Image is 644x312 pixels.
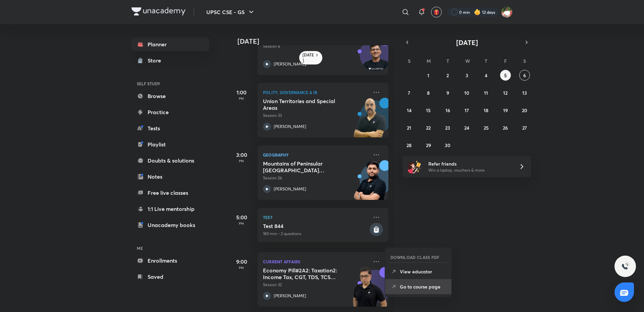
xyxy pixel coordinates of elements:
button: September 2, 2025 [442,70,453,81]
p: Test [263,213,368,221]
p: Geography [263,151,368,159]
button: September 29, 2025 [423,140,434,150]
button: September 25, 2025 [481,122,491,133]
a: Tests [131,122,209,135]
abbr: September 5, 2025 [504,72,507,79]
p: 180 min • 2 questions [263,231,368,237]
abbr: September 4, 2025 [485,72,487,79]
abbr: September 3, 2025 [466,72,468,79]
a: Unacademy books [131,218,209,232]
a: Doubts & solutions [131,154,209,167]
h6: DOWNLOAD CLASS PDF [390,254,440,260]
p: PM [228,221,255,225]
button: September 4, 2025 [481,70,491,81]
abbr: Friday [504,58,507,64]
button: September 23, 2025 [442,122,453,133]
button: September 16, 2025 [442,105,453,116]
p: PM [228,96,255,100]
abbr: September 12, 2025 [503,90,507,96]
p: Polity, Governance & IR [263,88,368,96]
h5: 1:00 [228,88,255,96]
abbr: Monday [427,58,431,64]
button: September 9, 2025 [442,87,453,98]
div: Store [148,56,165,64]
button: September 14, 2025 [404,105,415,116]
h5: Mountains of Peninsular India through Maps [263,160,346,174]
abbr: Sunday [408,58,411,64]
abbr: September 22, 2025 [426,125,431,131]
p: Session 32 [263,282,368,288]
abbr: September 23, 2025 [445,125,450,131]
button: September 15, 2025 [423,105,434,116]
h4: [DATE] [237,37,395,45]
p: [PERSON_NAME] [274,124,306,130]
p: [PERSON_NAME] [274,186,306,192]
abbr: September 1, 2025 [427,72,429,79]
p: Go to course page [400,283,446,290]
button: September 1, 2025 [423,70,434,81]
h5: 5:00 [228,213,255,221]
a: Store [131,54,209,67]
button: September 12, 2025 [500,87,511,98]
abbr: September 30, 2025 [445,142,450,148]
a: Notes [131,170,209,183]
h5: 3:00 [228,151,255,159]
abbr: September 25, 2025 [484,125,489,131]
img: Shashank Soni [501,6,513,18]
h5: Union Territories and Special Areas [263,98,346,111]
span: [DATE] [456,38,478,47]
abbr: September 21, 2025 [407,125,411,131]
img: Avatar [360,42,392,74]
img: streak [474,9,481,15]
button: September 27, 2025 [519,122,530,133]
p: Session 4 [263,43,368,49]
abbr: September 16, 2025 [445,107,450,114]
button: September 10, 2025 [462,87,472,98]
abbr: Saturday [523,58,526,64]
abbr: September 2, 2025 [446,72,449,79]
button: September 20, 2025 [519,105,530,116]
a: Browse [131,89,209,103]
button: September 24, 2025 [462,122,472,133]
abbr: September 14, 2025 [407,107,412,114]
button: September 30, 2025 [442,140,453,150]
h6: [DATE] [303,52,314,63]
abbr: September 27, 2025 [522,125,527,131]
h6: Refer friends [428,160,511,167]
abbr: September 8, 2025 [427,90,430,96]
abbr: September 24, 2025 [464,125,469,131]
p: Current Affairs [263,258,368,266]
button: September 7, 2025 [404,87,415,98]
a: Playlist [131,138,209,151]
a: Company Logo [131,7,185,17]
abbr: September 28, 2025 [407,142,412,148]
button: September 28, 2025 [404,140,415,150]
button: September 13, 2025 [519,87,530,98]
abbr: Wednesday [465,58,470,64]
abbr: September 26, 2025 [503,125,508,131]
img: avatar [433,9,439,15]
abbr: September 10, 2025 [464,90,469,96]
button: September 8, 2025 [423,87,434,98]
p: [PERSON_NAME] [274,293,306,299]
h6: ME [131,242,209,254]
button: September 17, 2025 [462,105,472,116]
button: September 21, 2025 [404,122,415,133]
h5: Test 844 [263,223,368,229]
button: avatar [431,7,442,17]
abbr: September 20, 2025 [522,107,527,114]
abbr: Tuesday [446,58,449,64]
abbr: September 6, 2025 [523,72,526,79]
button: UPSC CSE - GS [202,5,259,19]
button: September 6, 2025 [519,70,530,81]
h6: SELF STUDY [131,78,209,89]
abbr: September 19, 2025 [503,107,508,114]
h5: 9:00 [228,258,255,266]
a: 1:1 Live mentorship [131,202,209,216]
a: Enrollments [131,254,209,267]
abbr: September 7, 2025 [408,90,410,96]
button: September 5, 2025 [500,70,511,81]
p: Session 33 [263,113,368,119]
abbr: September 11, 2025 [484,90,488,96]
button: September 22, 2025 [423,122,434,133]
